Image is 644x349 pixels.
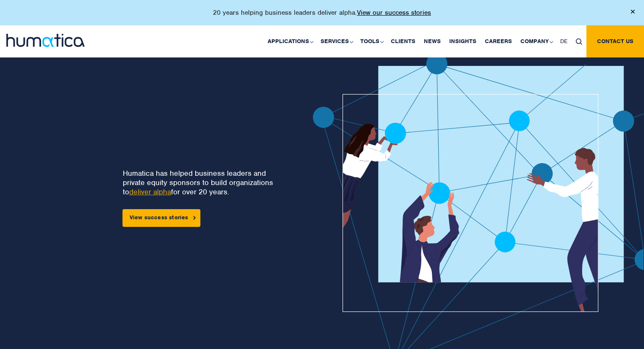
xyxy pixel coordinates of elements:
a: Applications [263,25,316,57]
a: DE [556,25,572,57]
a: View our success stories [357,8,431,17]
a: Insights [445,25,481,57]
a: Careers [481,25,516,57]
img: logo [6,34,85,47]
a: View success stories [123,209,201,227]
a: deliver alpha [129,187,171,196]
a: Services [316,25,356,57]
a: News [420,25,445,57]
p: Humatica has helped business leaders and private equity sponsors to build organizations to for ov... [123,169,278,196]
img: arrowicon [193,216,196,220]
a: Contact us [586,25,644,57]
span: DE [560,38,567,45]
a: Company [516,25,556,57]
p: 20 years helping business leaders deliver alpha. [213,8,431,17]
a: Clients [387,25,420,57]
a: Tools [356,25,387,57]
img: search_icon [576,38,582,45]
